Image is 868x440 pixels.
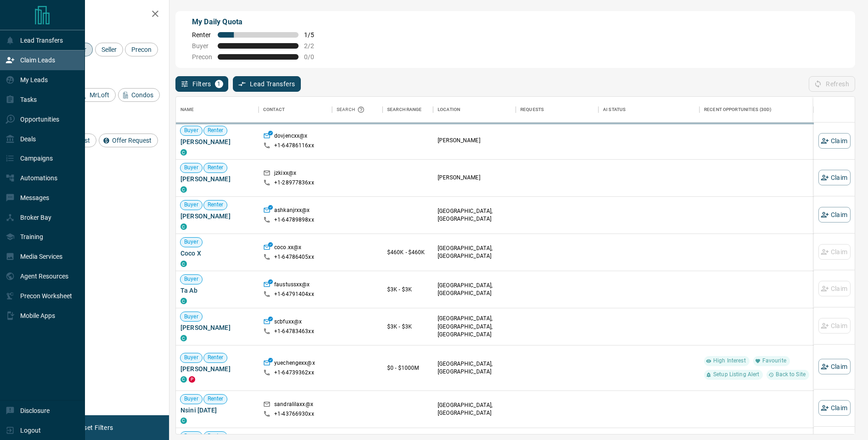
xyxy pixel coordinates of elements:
span: Buyer [180,164,202,172]
span: High Interest [710,357,750,365]
span: Renter [204,395,227,403]
span: Setup Listing Alert [710,371,763,379]
div: condos.ca [180,335,187,341]
div: Requests [520,97,544,123]
button: Claim [818,133,851,149]
span: [PERSON_NAME] [180,364,254,373]
span: Condos [128,91,157,99]
span: Buyer [180,127,202,134]
div: condos.ca [180,418,187,424]
span: Buyer [180,238,202,246]
div: condos.ca [180,298,187,304]
span: [PERSON_NAME] [180,323,254,332]
p: ashkanjrxx@x [274,206,310,216]
p: [GEOGRAPHIC_DATA], [GEOGRAPHIC_DATA] [438,282,511,297]
div: Recent Opportunities (30d) [704,97,772,123]
div: Search [337,97,367,123]
span: Buyer [180,313,202,321]
div: MrLoft [76,88,116,102]
p: [PERSON_NAME] [438,174,511,182]
span: MrLoft [86,91,113,99]
p: $0 - $1000M [387,364,428,372]
div: Offer Request [99,134,158,147]
p: faustussxx@x [274,281,310,290]
span: Precon [128,46,155,53]
div: Recent Opportunities (30d) [699,97,814,123]
div: AI Status [603,97,626,123]
p: yuechengexx@x [274,359,315,369]
span: [PERSON_NAME] [180,212,254,221]
span: Offer Request [109,137,155,144]
div: Name [176,97,259,123]
p: +1- 28977836xx [274,179,314,187]
span: Seller [98,46,120,53]
p: +1- 64786405xx [274,253,314,261]
div: Location [433,97,516,123]
p: [PERSON_NAME] [438,137,511,145]
span: Nsini [DATE] [180,406,254,415]
span: Renter [204,201,227,209]
button: Claim [818,170,851,185]
div: Precon [125,43,158,56]
p: coco.xx@x [274,244,301,253]
span: Back to Site [772,371,809,379]
p: $3K - $3K [387,323,428,331]
div: AI Status [598,97,699,123]
div: Name [180,97,194,123]
p: sandralilaxx@x [274,401,313,410]
span: Renter [204,432,227,440]
span: 0 / 0 [304,53,324,61]
p: jzkixx@x [274,169,296,179]
span: Buyer [192,42,212,50]
span: Favourite [759,357,790,365]
div: Search Range [383,97,433,123]
span: 1 / 5 [304,31,324,39]
button: Claim [818,207,851,223]
div: property.ca [189,376,195,383]
span: [PERSON_NAME] [180,137,254,146]
span: 2 / 2 [304,42,324,50]
span: Buyer [180,275,202,283]
button: Claim [818,400,851,416]
p: +1- 64739362xx [274,369,314,377]
span: Buyer [180,354,202,362]
div: condos.ca [180,376,187,383]
span: Buyer [180,395,202,403]
div: Contact [259,97,332,123]
button: Lead Transfers [233,76,301,92]
p: +1- 64786116xx [274,142,314,150]
p: [GEOGRAPHIC_DATA], [GEOGRAPHIC_DATA] [438,207,511,223]
span: Ta Ab [180,286,254,295]
span: Renter [204,164,227,172]
span: Renter [192,31,212,39]
span: Buyer [180,201,202,209]
p: $460K - $460K [387,248,428,256]
div: condos.ca [180,149,187,156]
p: [GEOGRAPHIC_DATA], [GEOGRAPHIC_DATA] [438,360,511,376]
p: [GEOGRAPHIC_DATA], [GEOGRAPHIC_DATA] [438,245,511,260]
div: Search Range [387,97,422,123]
div: Contact [263,97,285,123]
p: scbfuxx@x [274,318,302,328]
button: Reset Filters [70,420,119,435]
p: +1- 64789898xx [274,216,314,224]
div: Seller [95,43,123,56]
span: Precon [192,53,212,61]
p: +1- 64791404xx [274,290,314,298]
span: [PERSON_NAME] [180,174,254,184]
div: condos.ca [180,261,187,267]
p: [GEOGRAPHIC_DATA], [GEOGRAPHIC_DATA] [438,401,511,417]
h2: Filters [29,9,160,20]
p: +1- 43766930xx [274,410,314,418]
p: [GEOGRAPHIC_DATA], [GEOGRAPHIC_DATA], [GEOGRAPHIC_DATA] [438,315,511,338]
div: Location [438,97,460,123]
span: Renter [204,127,227,134]
p: dovjencxx@x [274,132,307,142]
div: Requests [516,97,598,123]
span: Buyer [180,432,202,440]
p: +1- 64783463xx [274,328,314,335]
div: condos.ca [180,186,187,193]
button: Claim [818,359,851,374]
span: Coco X [180,249,254,258]
p: $3K - $3K [387,285,428,294]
